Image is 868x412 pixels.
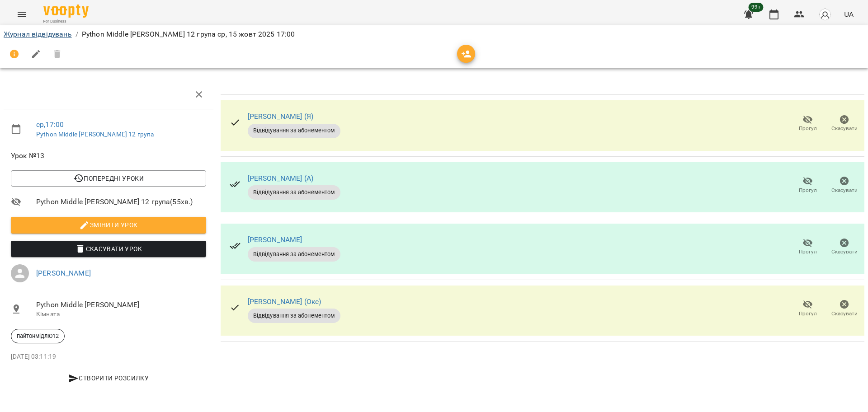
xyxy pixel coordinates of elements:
p: Python Middle [PERSON_NAME] 12 група ср, 15 жовт 2025 17:00 [82,29,295,40]
button: Прогул [789,111,826,136]
button: Скасувати [826,173,863,198]
a: [PERSON_NAME] [248,235,302,244]
a: [PERSON_NAME] [36,269,91,277]
span: Попередні уроки [18,173,199,184]
button: Змінити урок [11,217,206,233]
button: Скасувати [826,234,863,260]
span: Урок №13 [11,150,206,161]
span: Відвідування за абонементом [248,312,340,320]
div: пайтонмідлЮ12 [11,329,65,343]
span: Відвідування за абонементом [248,250,340,258]
button: Скасувати [826,111,863,136]
span: Скасувати [831,310,858,318]
img: Voopty Logo [43,5,89,18]
a: [PERSON_NAME] (Окс) [248,297,321,306]
nav: breadcrumb [4,29,864,40]
a: Журнал відвідувань [4,30,72,38]
button: Створити розсилку [11,370,206,386]
a: [PERSON_NAME] (А) [248,174,314,183]
span: Прогул [799,310,817,318]
span: Прогул [799,125,817,132]
span: Python Middle [PERSON_NAME] [36,300,206,310]
a: Python Middle [PERSON_NAME] 12 група [36,131,154,138]
span: Прогул [799,187,817,194]
span: Змінити урок [18,220,199,230]
a: [PERSON_NAME] (Я) [248,112,314,121]
button: Прогул [789,173,826,198]
span: Скасувати [831,125,858,132]
span: Скасувати Урок [18,243,199,254]
button: Попередні уроки [11,170,206,187]
span: 99+ [749,3,764,12]
a: ср , 17:00 [36,120,64,129]
li: / [75,29,78,40]
span: Прогул [799,248,817,256]
span: Скасувати [831,248,858,256]
button: Скасувати Урок [11,241,206,257]
span: UA [844,9,854,19]
button: Menu [11,4,33,25]
p: Кімната [36,310,206,319]
span: Створити розсилку [14,373,203,384]
span: пайтонмідлЮ12 [11,332,64,340]
button: Скасувати [826,296,863,322]
p: [DATE] 03:11:19 [11,352,206,361]
span: Відвідування за абонементом [248,126,340,135]
button: UA [840,6,857,23]
span: Відвідування за абонементом [248,188,340,197]
img: avatar_s.png [819,8,831,21]
span: Скасувати [831,187,858,194]
span: Python Middle [PERSON_NAME] 12 група ( 55 хв. ) [36,197,206,207]
button: Прогул [789,234,826,260]
span: For Business [43,19,89,24]
button: Прогул [789,296,826,322]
